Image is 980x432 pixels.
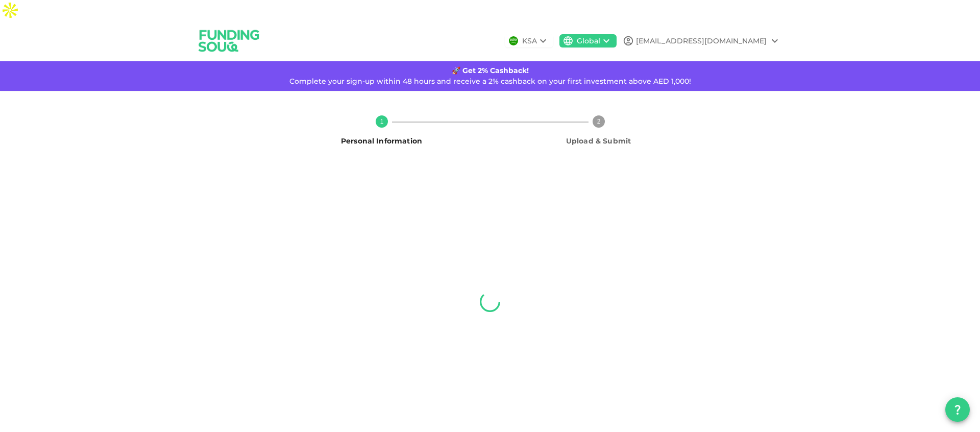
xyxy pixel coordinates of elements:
span: Personal Information [341,136,422,146]
text: 2 [597,118,600,125]
text: 1 [380,118,383,125]
span: Complete your sign-up within 48 hours and receive a 2% cashback on your first investment above AE... [289,77,691,86]
span: Upload & Submit [566,136,631,146]
div: Global [577,36,600,46]
div: KSA [522,36,537,46]
a: logo [199,20,259,61]
img: logo [191,20,267,61]
div: [EMAIL_ADDRESS][DOMAIN_NAME] [636,36,767,46]
button: question [945,397,970,422]
strong: 🚀 Get 2% Cashback! [452,66,529,75]
img: flag-sa.b9a346574cdc8950dd34b50780441f57.svg [509,36,518,45]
